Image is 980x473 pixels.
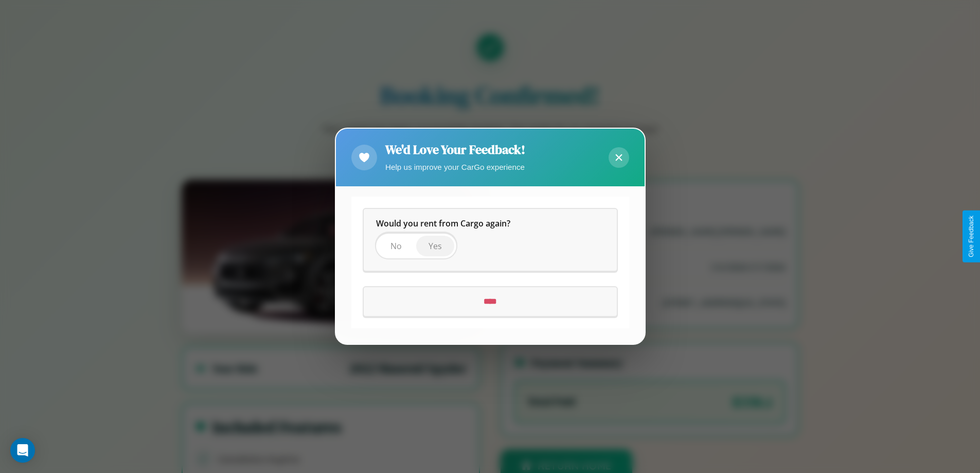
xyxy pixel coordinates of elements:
span: Yes [429,241,442,252]
span: No [390,241,402,252]
div: Give Feedback [968,216,975,257]
p: Help us improve your CarGo experience [385,160,525,174]
div: Open Intercom Messenger [10,438,35,463]
h2: We'd Love Your Feedback! [385,141,525,158]
span: Would you rent from Cargo again? [376,218,510,230]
